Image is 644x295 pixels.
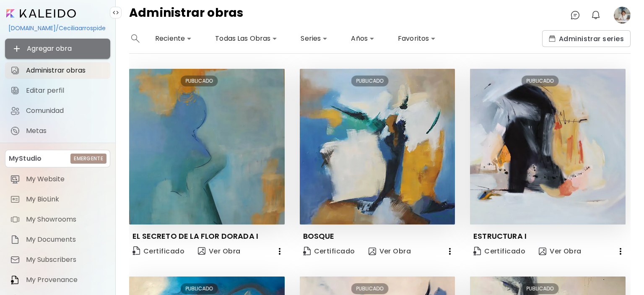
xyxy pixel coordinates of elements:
a: CertificateCertificado [129,243,188,260]
img: item [10,255,20,265]
a: completeMetas iconMetas [5,123,110,139]
div: [DOMAIN_NAME]/Ceciliaarrospide [5,21,110,35]
img: Administrar obras icon [10,65,20,76]
div: Series [297,32,331,45]
a: itemMy Subscribers [5,251,110,268]
a: itemMy Website [5,171,110,188]
p: ESTRUCTURA I [473,231,527,241]
img: chatIcon [570,10,580,20]
img: view-art [198,247,205,255]
div: Años [348,32,378,45]
span: My BioLink [26,195,105,204]
img: Metas icon [10,126,20,136]
p: BOSQUE [303,231,335,241]
img: Certificate [303,247,311,256]
span: Metas [26,127,105,135]
a: CertificateCertificado [470,243,529,260]
a: CertificateCertificado [300,243,358,260]
img: bellIcon [591,10,601,20]
img: item [10,275,20,285]
div: Reciente [152,32,195,45]
div: PUBLICADO [181,283,218,294]
img: thumbnail [129,69,285,225]
img: item [10,214,20,225]
button: view-artVer Obra [195,243,244,260]
span: My Website [26,175,105,183]
a: itemMy BioLink [5,191,110,208]
img: collections [549,35,556,42]
a: Comunidad iconComunidad [5,102,110,119]
img: item [10,174,20,184]
span: Comunidad [26,107,105,115]
span: Certificado [132,245,184,257]
img: Certificate [132,246,140,255]
img: item [10,235,20,245]
span: Ver Obra [369,247,411,256]
span: My Showrooms [26,215,105,224]
span: Administrar obras [26,66,105,75]
span: My Provenance [26,276,105,284]
p: MyStudio [9,154,42,164]
p: EL SECRETO DE LA FLOR DORADA I [132,231,258,241]
span: My Documents [26,235,105,244]
div: Todas Las Obras [212,32,280,45]
img: Certificate [473,247,481,256]
span: My Subscribers [26,256,105,264]
span: Certificado [303,247,355,256]
span: Certificado [473,247,525,256]
span: Ver Obra [198,246,241,256]
button: view-artVer Obra [535,243,585,260]
span: Editar perfil [26,86,105,95]
img: thumbnail [300,69,455,225]
img: item [10,194,20,204]
button: Agregar obra [5,39,110,59]
div: PUBLICADO [181,76,218,86]
a: Administrar obras iconAdministrar obras [5,62,110,79]
div: PUBLICADO [522,76,559,86]
a: itemMy Provenance [5,272,110,288]
a: itemMy Showrooms [5,211,110,228]
div: PUBLICADO [351,283,388,294]
button: view-artVer Obra [365,243,415,260]
img: thumbnail [470,69,626,225]
span: Ver Obra [539,247,582,256]
img: collapse [112,9,119,16]
h4: Administrar obras [129,7,244,23]
h6: Emergente [74,155,103,162]
img: search [131,34,140,43]
img: view-art [539,248,546,255]
img: Editar perfil icon [10,86,20,96]
button: search [129,30,142,47]
a: itemMy Documents [5,231,110,248]
div: PUBLICADO [351,76,388,86]
div: Favoritos [395,32,439,45]
img: Comunidad icon [10,106,20,116]
button: bellIcon [589,8,603,22]
div: PUBLICADO [522,283,559,294]
button: collectionsAdministrar series [542,30,631,47]
img: view-art [369,248,376,255]
span: Agregar obra [12,44,104,54]
span: Administrar series [549,34,624,43]
a: Editar perfil iconEditar perfil [5,82,110,99]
